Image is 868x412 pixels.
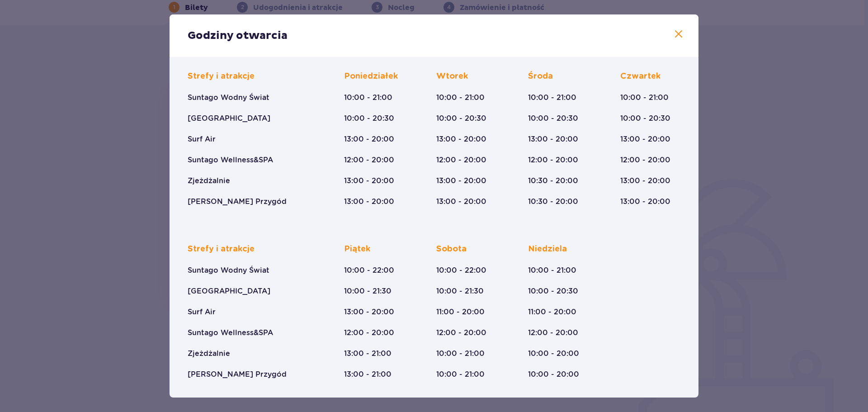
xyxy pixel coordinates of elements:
[344,71,398,82] p: Poniedziałek
[344,197,394,207] p: 13:00 - 20:00
[344,307,394,317] p: 13:00 - 20:00
[188,349,230,359] p: Zjeżdżalnie
[528,349,579,359] p: 10:00 - 20:00
[620,197,670,207] p: 13:00 - 20:00
[436,176,486,186] p: 13:00 - 20:00
[344,369,392,379] p: 13:00 - 21:00
[188,197,287,207] p: [PERSON_NAME] Przygód
[188,307,216,317] p: Surf Air
[528,197,578,207] p: 10:30 - 20:00
[620,134,670,144] p: 13:00 - 20:00
[436,328,486,338] p: 12:00 - 20:00
[188,71,255,82] p: Strefy i atrakcje
[344,349,392,359] p: 13:00 - 21:00
[436,155,486,165] p: 12:00 - 20:00
[436,93,485,103] p: 10:00 - 21:00
[528,93,576,103] p: 10:00 - 21:00
[344,328,394,338] p: 12:00 - 20:00
[528,328,578,338] p: 12:00 - 20:00
[436,286,484,296] p: 10:00 - 21:30
[528,307,576,317] p: 11:00 - 20:00
[436,307,485,317] p: 11:00 - 20:00
[436,197,486,207] p: 13:00 - 20:00
[528,134,578,144] p: 13:00 - 20:00
[344,244,370,255] p: Piątek
[344,134,394,144] p: 13:00 - 20:00
[188,286,270,296] p: [GEOGRAPHIC_DATA]
[436,349,485,359] p: 10:00 - 21:00
[528,176,578,186] p: 10:30 - 20:00
[344,265,394,275] p: 10:00 - 22:00
[188,134,216,144] p: Surf Air
[528,155,578,165] p: 12:00 - 20:00
[528,71,553,82] p: Środa
[436,369,485,379] p: 10:00 - 21:00
[620,93,669,103] p: 10:00 - 21:00
[188,155,273,165] p: Suntago Wellness&SPA
[188,369,287,379] p: [PERSON_NAME] Przygód
[620,114,670,123] p: 10:00 - 20:30
[188,176,230,186] p: Zjeżdżalnie
[188,114,270,123] p: [GEOGRAPHIC_DATA]
[528,114,578,123] p: 10:00 - 20:30
[528,244,567,255] p: Niedziela
[188,265,269,275] p: Suntago Wodny Świat
[344,176,394,186] p: 13:00 - 20:00
[528,265,576,275] p: 10:00 - 21:00
[620,155,670,165] p: 12:00 - 20:00
[344,155,394,165] p: 12:00 - 20:00
[528,369,579,379] p: 10:00 - 20:00
[528,286,578,296] p: 10:00 - 20:30
[188,29,288,43] p: Godziny otwarcia
[344,286,392,296] p: 10:00 - 21:30
[344,114,394,123] p: 10:00 - 20:30
[188,328,273,338] p: Suntago Wellness&SPA
[436,265,486,275] p: 10:00 - 22:00
[436,71,468,82] p: Wtorek
[344,93,392,103] p: 10:00 - 21:00
[188,244,255,255] p: Strefy i atrakcje
[620,176,670,186] p: 13:00 - 20:00
[436,134,486,144] p: 13:00 - 20:00
[436,114,486,123] p: 10:00 - 20:30
[620,71,660,82] p: Czwartek
[436,244,467,255] p: Sobota
[188,93,269,103] p: Suntago Wodny Świat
